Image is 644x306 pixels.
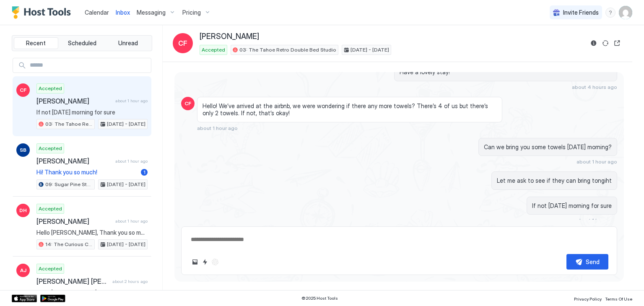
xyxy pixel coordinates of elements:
span: [PERSON_NAME] [36,97,112,105]
span: DH [19,207,27,214]
span: about 1 hour ago [115,98,148,104]
span: Recent [26,39,46,47]
span: CF [20,86,26,94]
span: 14: The Curious Cub Pet Friendly Studio [45,241,93,248]
span: CF [178,38,187,48]
span: CF [184,100,191,107]
button: Reservation information [589,38,599,48]
span: © 2025 Host Tools [301,296,338,301]
span: about 1 hour ago [576,217,617,223]
span: [PERSON_NAME] [36,217,112,226]
span: Terms Of Use [605,296,632,301]
div: Send [586,257,600,266]
span: Scheduled [68,39,96,47]
button: Open reservation [612,38,622,48]
span: Unread [118,39,138,47]
span: Inbox [116,9,130,16]
button: Send [566,254,608,270]
span: Let me ask to see if they can bring tongiht [497,177,612,184]
span: Accepted [39,265,62,272]
span: AJ [20,267,26,274]
div: User profile [619,6,632,19]
button: Sync reservation [600,38,610,48]
span: about 1 hour ago [115,218,148,224]
span: about 1 hour ago [115,158,148,164]
span: Hello [PERSON_NAME], Thank you so much for your booking! We'll send the check-in instructions [DA... [36,289,148,296]
span: [DATE] - [DATE] [107,181,145,188]
span: Messaging [137,9,166,16]
span: 09: Sugar Pine Studio at [GEOGRAPHIC_DATA] [45,181,93,188]
span: [DATE] - [DATE] [107,241,145,248]
span: 03: The Tahoe Retro Double Bed Studio [239,46,336,54]
span: Accepted [39,145,62,152]
div: tab-group [12,35,152,51]
span: [DATE] - [DATE] [107,120,145,128]
span: [PERSON_NAME] [200,32,259,41]
span: If not [DATE] morning for sure [532,202,612,210]
button: Quick reply [200,257,210,267]
span: Calendar [85,9,109,16]
a: Calendar [85,8,109,17]
button: Unread [106,37,150,49]
span: Accepted [39,205,62,213]
input: Input Field [26,58,151,73]
span: [DATE] - [DATE] [351,46,389,54]
span: [PERSON_NAME] [36,157,112,165]
span: Can we bring you some towels [DATE] morning? [484,143,612,151]
span: about 1 hour ago [576,158,617,165]
a: Inbox [116,8,130,17]
span: If not [DATE] morning for sure [36,109,148,116]
div: menu [605,8,615,18]
span: Privacy Policy [574,296,602,301]
span: about 4 hours ago [572,84,617,90]
span: Pricing [182,9,201,16]
a: Host Tools Logo [12,6,75,19]
button: Upload image [190,257,200,267]
span: Invite Friends [563,9,599,16]
span: 03: The Tahoe Retro Double Bed Studio [45,120,93,128]
span: Hello! We’ve arrived at the airbnb, we were wondering if there any more towels? There’s 4 of us b... [203,102,497,117]
span: Hello [PERSON_NAME], Thank you so much for your booking! We'll send the check-in instructions on ... [36,229,148,236]
button: Scheduled [60,37,104,49]
span: SB [20,146,26,154]
span: Accepted [39,85,62,92]
a: Google Play Store [40,295,65,302]
span: Accepted [202,46,225,54]
span: Hi! Thank you so much! [36,169,138,176]
span: about 1 hour ago [197,125,238,131]
button: Recent [14,37,58,49]
a: Terms Of Use [605,294,632,303]
a: App Store [12,295,37,302]
span: about 2 hours ago [112,279,148,284]
a: Privacy Policy [574,294,602,303]
span: [PERSON_NAME] [PERSON_NAME] [36,277,109,285]
span: 1 [143,169,145,175]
